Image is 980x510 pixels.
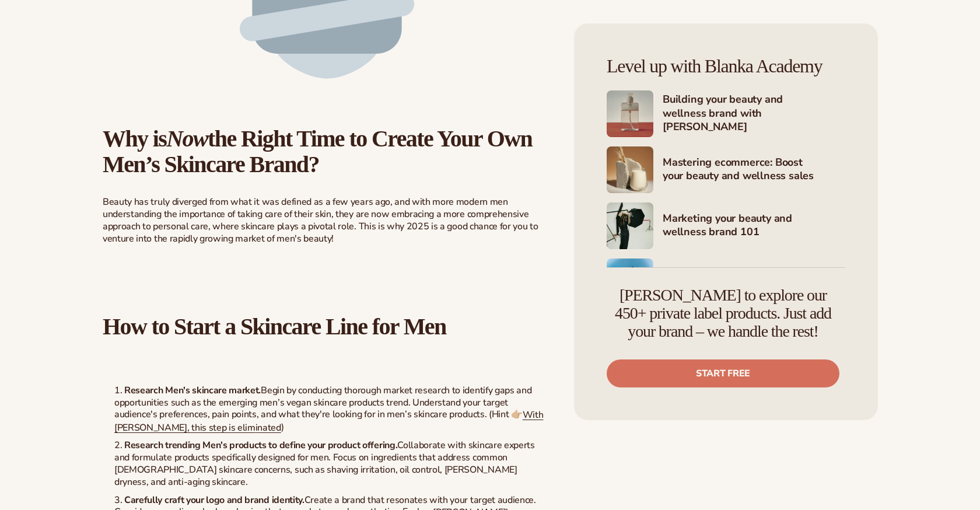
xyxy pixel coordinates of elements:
h4: Marketing your beauty and wellness brand 101 [663,212,845,240]
img: Shopify Image 4 [607,202,653,249]
a: Shopify Image 3 Mastering ecommerce: Boost your beauty and wellness sales [607,146,845,193]
em: Now [166,125,208,152]
a: nated [257,421,281,434]
a: Shopify Image 4 Marketing your beauty and wellness brand 101 [607,202,845,249]
img: Shopify Image 3 [607,146,653,193]
a: i [256,421,258,434]
p: Beauty has truly diverged from what it was defined as a few years ago, and with more modern men u... [103,196,551,244]
li: Begin by conducting thorough market research to identify gaps and opportunities such as the emerg... [114,385,551,434]
h4: [PERSON_NAME] to explore our 450+ private label products. Just add your brand – we handle the rest! [607,287,839,340]
span: Collaborate with skincare experts and formulate products specifically designed for men. Focus on ... [114,439,535,488]
strong: Why is the Right Time to Create Your Own Men’s Skincare Brand? [103,125,532,177]
strong: Carefully craft your logo and brand identity. [124,494,304,506]
strong: How to Start a Skincare Line for Men [103,313,446,340]
a: Shopify Image 2 Building your beauty and wellness brand with [PERSON_NAME] [607,90,845,137]
h4: Mastering ecommerce: Boost your beauty and wellness sales [663,156,845,184]
img: Shopify Image 5 [607,259,653,305]
div: Page 1 [103,126,551,375]
a: Shopify Image 5 Expand your beauty/wellness business [607,259,845,305]
div: Page 2 [103,314,551,375]
h4: Building your beauty and wellness brand with [PERSON_NAME] [663,93,845,135]
strong: Research Men's skincare market. [124,384,261,397]
img: Shopify Image 2 [607,90,653,137]
a: With [PERSON_NAME], this step is elim [114,408,543,434]
a: Start free [607,359,839,387]
h4: Level up with Blanka Academy [607,56,845,76]
strong: Research trending Men's products to define your product offering. [124,439,397,452]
